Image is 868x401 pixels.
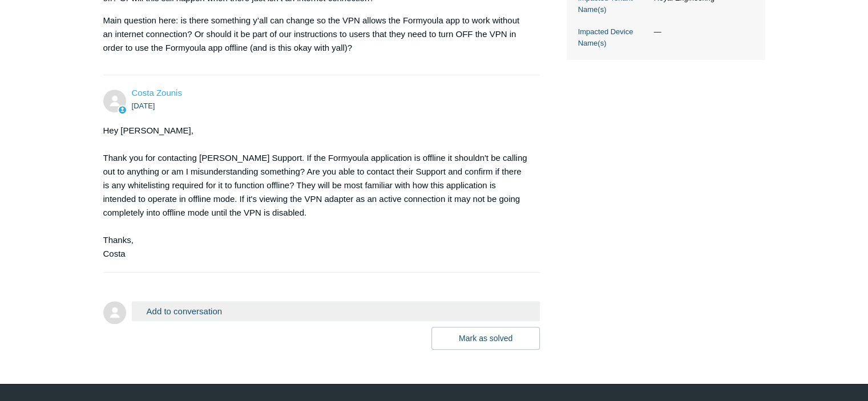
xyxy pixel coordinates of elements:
dd: — [648,26,754,38]
dt: Impacted Device Name(s) [578,26,648,48]
button: Mark as solved [431,327,540,350]
button: Add to conversation [132,301,540,321]
time: 09/09/2025, 17:02 [132,102,155,110]
div: Hey [PERSON_NAME], Thank you for contacting [PERSON_NAME] Support. If the Formyoula application i... [103,124,529,261]
a: Costa Zounis [132,88,182,98]
p: Main question here: is there something y’all can change so the VPN allows the Formyoula app to wo... [103,14,529,55]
